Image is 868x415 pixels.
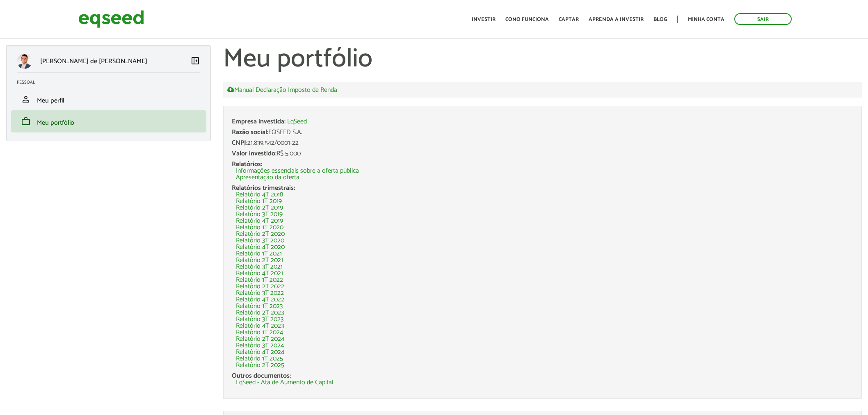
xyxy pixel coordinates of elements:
[236,264,283,270] a: Relatório 3T 2021
[236,379,333,386] a: EqSeed - Ata de Aumento de Capital
[236,296,284,303] a: Relatório 4T 2022
[37,117,74,128] span: Meu portfólio
[236,310,284,316] a: Relatório 2T 2023
[11,110,206,132] li: Meu portfólio
[236,218,283,224] a: Relatório 4T 2019
[232,370,291,381] span: Outros documentos:
[236,283,284,290] a: Relatório 2T 2022
[236,277,283,283] a: Relatório 1T 2022
[190,56,200,66] span: left_panel_close
[472,17,496,22] a: Investir
[688,17,724,22] a: Minha conta
[236,336,284,342] a: Relatório 2T 2024
[11,88,206,110] li: Meu perfil
[559,17,579,22] a: Captar
[232,137,247,148] span: CNPJ:
[232,140,853,146] div: 21.839.542/0001-22
[190,56,200,67] a: Colapsar menu
[236,349,284,356] a: Relatório 4T 2024
[232,148,276,159] span: Valor investido:
[236,316,283,323] a: Relatório 3T 2023
[236,192,283,198] a: Relatório 4T 2018
[232,127,268,138] span: Razão social:
[236,362,284,369] a: Relatório 2T 2025
[17,94,200,104] a: personMeu perfil
[17,116,200,126] a: workMeu portfólio
[236,251,282,257] a: Relatório 1T 2021
[37,95,64,106] span: Meu perfil
[236,198,282,205] a: Relatório 1T 2019
[653,17,667,22] a: Blog
[236,342,284,349] a: Relatório 3T 2024
[223,45,862,74] h1: Meu portfólio
[734,13,792,25] a: Sair
[236,323,284,329] a: Relatório 4T 2023
[287,119,307,125] a: EqSeed
[21,94,31,104] span: person
[236,231,285,237] a: Relatório 2T 2020
[236,237,284,244] a: Relatório 3T 2020
[236,168,359,174] a: Informações essenciais sobre a oferta pública
[236,303,283,310] a: Relatório 1T 2023
[232,182,295,194] span: Relatórios trimestrais:
[505,17,549,22] a: Como funciona
[232,129,853,136] div: EQSEED S.A.
[236,224,283,231] a: Relatório 1T 2020
[236,356,283,362] a: Relatório 1T 2025
[236,290,284,296] a: Relatório 3T 2022
[236,257,283,264] a: Relatório 2T 2021
[78,8,144,30] img: EqSeed
[227,86,337,93] a: Manual Declaração Imposto de Renda
[589,17,644,22] a: Aprenda a investir
[236,244,285,251] a: Relatório 4T 2020
[17,80,206,85] h2: Pessoal
[40,57,147,65] p: [PERSON_NAME] de [PERSON_NAME]
[232,116,286,127] span: Empresa investida:
[236,270,283,277] a: Relatório 4T 2021
[236,174,299,181] a: Apresentação da oferta
[232,150,853,157] div: R$ 5.000
[236,205,283,211] a: Relatório 2T 2019
[232,159,262,170] span: Relatórios:
[21,116,31,126] span: work
[236,329,283,336] a: Relatório 1T 2024
[236,211,283,218] a: Relatório 3T 2019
